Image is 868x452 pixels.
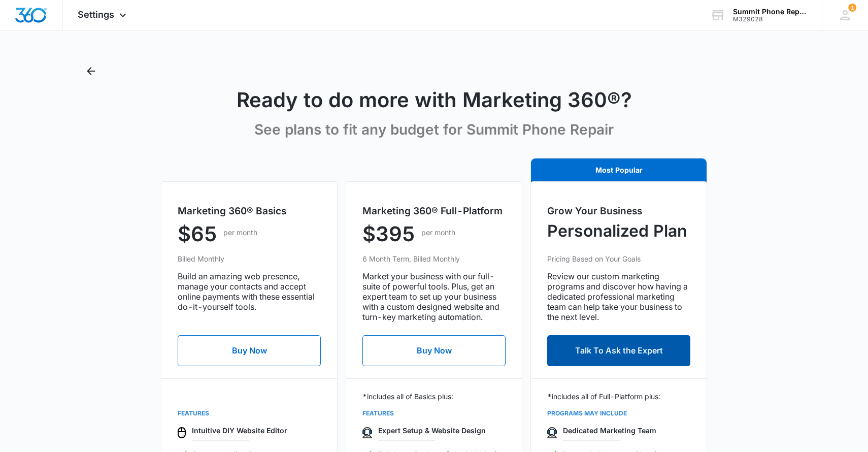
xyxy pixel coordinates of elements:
[178,271,321,312] p: Build an amazing web presence, manage your contacts and accept online payments with these essenti...
[362,204,506,219] h5: Marketing 360® Full-Platform
[547,204,690,219] h5: Grow Your Business
[178,253,321,264] p: Billed Monthly
[547,391,690,402] p: *includes all of Full-Platform plus:
[362,219,415,249] p: $395
[178,204,321,219] h5: Marketing 360® Basics
[378,425,506,436] p: Expert Setup & Website Design
[362,253,506,264] p: 6 Month Term, Billed Monthly
[547,335,690,366] button: Talk To Ask the Expert
[192,425,321,436] p: Intuitive DIY Website Editor
[733,8,807,16] div: account name
[223,227,257,238] p: per month
[362,427,372,438] img: icon-specialist.svg
[362,271,506,322] p: Market your business with our full-suite of powerful tools. Plus, get an expert team to set up yo...
[78,9,114,20] span: Settings
[547,165,690,176] p: Most Popular
[362,391,506,402] p: *includes all of Basics plus:
[178,335,321,366] button: Buy Now
[547,253,690,264] p: Pricing Based on Your Goals
[547,271,690,322] p: Review our custom marketing programs and discover how having a dedicated professional marketing t...
[547,409,690,418] p: PROGRAMS MAY INCLUDE
[547,219,687,243] p: Personalized Plan
[547,427,557,438] img: icon-specialist.svg
[362,409,506,418] p: FEATURES
[178,409,321,418] p: FEATURES
[421,227,455,238] p: per month
[362,335,506,366] button: Buy Now
[733,16,807,23] div: account id
[563,425,690,436] p: Dedicated Marketing Team
[254,121,614,139] p: See plans to fit any budget for Summit Phone Repair
[178,219,217,249] p: $65
[237,87,632,113] h1: Ready to do more with Marketing 360®?
[848,4,856,12] div: notifications count
[848,4,856,12] span: 1
[178,427,186,438] img: icon-mouse.svg
[83,63,99,79] button: Back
